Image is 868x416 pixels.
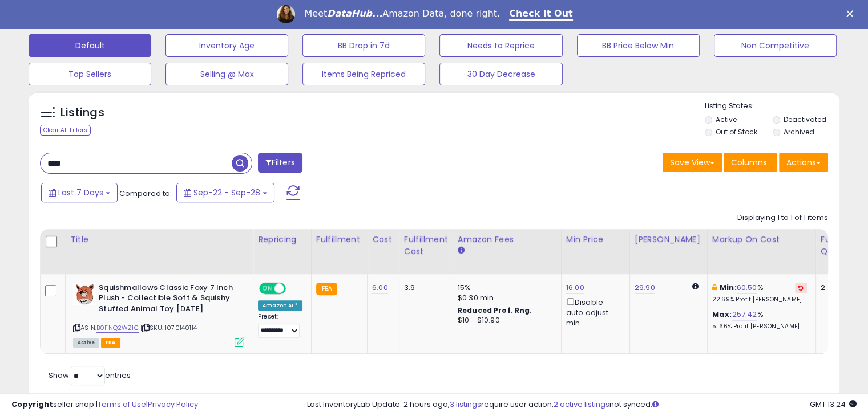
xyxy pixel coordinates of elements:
div: seller snap | | [11,399,198,410]
div: Repricing [258,234,306,246]
div: Cost [372,234,394,246]
button: Non Competitive [714,34,837,57]
div: Title [70,234,248,246]
button: Actions [779,153,828,172]
div: Displaying 1 to 1 of 1 items [737,213,828,223]
div: Fulfillment Cost [404,234,448,258]
a: 6.00 [372,282,388,293]
label: Out of Stock [716,127,757,137]
b: Squishmallows Classic Foxy 7 Inch Plush - Collectible Soft & Squishy Stuffed Animal Toy [DATE] [99,283,237,317]
div: Preset: [258,313,302,338]
span: Show: entries [49,370,131,381]
label: Active [716,115,737,124]
div: Amazon AI * [258,300,302,311]
button: Filters [258,153,302,173]
th: The percentage added to the cost of goods (COGS) that forms the calculator for Min & Max prices. [707,229,815,274]
a: B0FNQ2WZ1C [96,323,139,333]
h5: Listings [60,105,104,121]
span: 2025-10-6 13:24 GMT [810,399,857,410]
label: Archived [783,127,814,137]
div: Fulfillment [316,234,362,246]
label: Deactivated [783,115,826,124]
a: Terms of Use [98,399,146,410]
div: Last InventoryLab Update: 2 hours ago, require user action, not synced. [307,399,857,410]
button: Selling @ Max [165,63,288,85]
p: 22.69% Profit [PERSON_NAME] [712,296,807,304]
span: OFF [284,283,302,293]
button: Save View [663,153,722,172]
strong: Copyright [11,399,53,410]
div: Markup on Cost [712,234,811,246]
div: Disable auto adjust min [566,296,621,329]
img: Profile image for Georgie [277,5,295,23]
button: Last 7 Days [41,183,118,202]
button: Items Being Repriced [302,63,425,85]
i: DataHub... [327,8,382,19]
div: Clear All Filters [40,125,91,136]
a: 16.00 [566,282,584,293]
a: 2 active listings [554,399,609,410]
button: BB Drop in 7d [302,34,425,57]
div: [PERSON_NAME] [635,234,703,246]
button: BB Price Below Min [577,34,700,57]
i: Revert to store-level Min Markup [798,285,804,291]
div: 2 [821,283,856,293]
b: Min: [720,282,737,293]
div: % [712,309,807,331]
img: 41sDiQMi4NL._SL40_.jpg [73,283,96,305]
button: 30 Day Decrease [439,63,562,85]
a: 60.50 [737,282,757,293]
p: Listing States: [705,101,839,112]
button: Sep-22 - Sep-28 [176,183,274,202]
span: Columns [731,157,767,168]
span: | SKU: 1070140114 [140,323,197,332]
button: Columns [724,153,777,172]
i: Calculated using Dynamic Max Price. [692,283,699,290]
span: Sep-22 - Sep-28 [193,187,260,198]
b: Reduced Prof. Rng. [458,305,532,315]
div: 3.9 [404,283,444,293]
button: Inventory Age [165,34,288,57]
span: FBA [101,338,120,348]
span: Compared to: [119,188,172,199]
div: $0.30 min [458,293,552,303]
a: Check It Out [509,8,573,21]
b: Max: [712,309,732,320]
div: $10 - $10.90 [458,316,552,325]
small: Amazon Fees. [458,246,465,256]
button: Top Sellers [29,63,151,85]
span: All listings currently available for purchase on Amazon [73,338,99,348]
p: 51.66% Profit [PERSON_NAME] [712,323,807,331]
span: ON [260,283,274,293]
div: Close [846,10,858,17]
div: Fulfillable Quantity [821,234,860,258]
a: Privacy Policy [148,399,198,410]
div: Amazon Fees [458,234,556,246]
div: Min Price [566,234,625,246]
div: Meet Amazon Data, done right. [304,8,500,19]
a: 29.90 [635,282,655,293]
a: 3 listings [450,399,481,410]
div: ASIN: [73,283,244,346]
i: This overrides the store level min markup for this listing [712,284,717,291]
div: % [712,283,807,304]
button: Needs to Reprice [439,34,562,57]
div: 15% [458,283,552,293]
span: Last 7 Days [58,187,103,198]
small: FBA [316,283,337,295]
button: Default [29,34,151,57]
a: 257.42 [732,309,757,320]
